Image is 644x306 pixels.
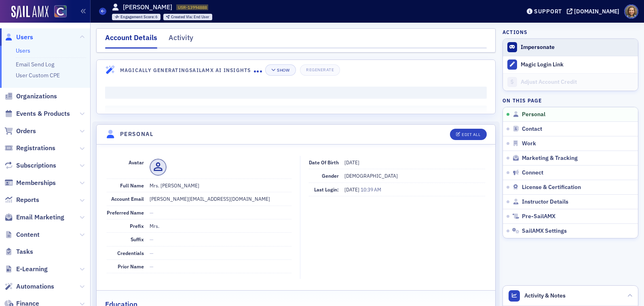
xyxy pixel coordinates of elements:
[524,291,566,300] span: Activity & Notes
[4,195,39,204] a: Reports
[16,61,54,68] a: Email Send Log
[361,186,381,193] span: 10:39 AM
[522,198,568,206] span: Instructor Details
[4,109,70,118] a: Events & Products
[16,109,70,118] span: Events & Products
[105,32,157,49] div: Account Details
[4,282,54,291] a: Automations
[265,64,296,76] button: Show
[503,56,638,73] button: Magic Login Link
[131,236,144,242] span: Suffix
[16,92,57,101] span: Organizations
[4,161,56,170] a: Subscriptions
[4,247,33,256] a: Tasks
[344,159,359,166] span: [DATE]
[534,8,562,15] div: Support
[4,178,56,187] a: Memberships
[4,213,64,222] a: Email Marketing
[344,169,485,182] dd: [DEMOGRAPHIC_DATA]
[123,3,172,12] h1: [PERSON_NAME]
[112,14,161,20] div: Engagement Score: 6
[16,127,36,136] span: Orders
[314,186,339,193] span: Last Login:
[150,192,292,205] dd: [PERSON_NAME][EMAIL_ADDRESS][DOMAIN_NAME]
[567,8,622,14] button: [DOMAIN_NAME]
[171,14,194,19] span: Created Via :
[300,64,340,76] button: Regenerate
[150,236,154,242] span: —
[450,129,486,140] button: Edit All
[503,73,638,91] a: Adjust Account Credit
[150,179,292,192] dd: Mrs. [PERSON_NAME]
[16,213,64,222] span: Email Marketing
[4,127,36,136] a: Orders
[120,15,158,19] div: 6
[16,265,48,274] span: E-Learning
[118,263,144,270] span: Prior Name
[16,161,56,170] span: Subscriptions
[4,33,33,42] a: Users
[16,247,33,256] span: Tasks
[503,28,528,36] h4: Actions
[522,213,555,220] span: Pre-SailAMX
[16,282,54,291] span: Automations
[150,250,154,256] span: —
[522,140,536,147] span: Work
[16,33,33,42] span: Users
[522,155,578,162] span: Marketing & Tracking
[322,172,339,179] span: Gender
[522,169,543,176] span: Connect
[49,5,67,19] a: View Homepage
[16,144,55,153] span: Registrations
[521,79,634,86] div: Adjust Account Credit
[16,178,56,187] span: Memberships
[522,125,542,133] span: Contact
[503,97,638,104] h4: On this page
[150,263,154,270] span: —
[522,227,567,235] span: SailAMX Settings
[521,44,555,51] button: Impersonate
[169,32,193,47] div: Activity
[462,132,480,137] div: Edit All
[150,219,292,232] dd: Mrs.
[624,4,638,19] span: Profile
[178,4,207,10] span: USR-13994888
[120,130,153,138] h4: Personal
[117,250,144,256] span: Credentials
[4,265,48,274] a: E-Learning
[16,47,30,54] a: Users
[16,230,40,239] span: Content
[521,61,634,68] div: Magic Login Link
[130,223,144,229] span: Prefix
[150,209,154,216] span: —
[11,6,49,19] img: SailAMX
[163,14,212,20] div: Created Via: End User
[54,5,67,18] img: SailAMX
[129,159,144,166] span: Avatar
[574,8,619,15] div: [DOMAIN_NAME]
[344,186,361,193] span: [DATE]
[120,66,254,74] h4: Magically Generating SailAMX AI Insights
[16,195,39,204] span: Reports
[16,72,60,79] a: User Custom CPE
[4,92,57,101] a: Organizations
[4,144,55,153] a: Registrations
[120,14,156,19] span: Engagement Score :
[309,159,339,166] span: Date of Birth
[171,15,209,19] div: End User
[277,68,289,72] div: Show
[111,195,144,202] span: Account Email
[522,184,581,191] span: License & Certification
[120,182,144,189] span: Full Name
[522,111,545,118] span: Personal
[107,209,144,216] span: Preferred Name
[4,230,40,239] a: Content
